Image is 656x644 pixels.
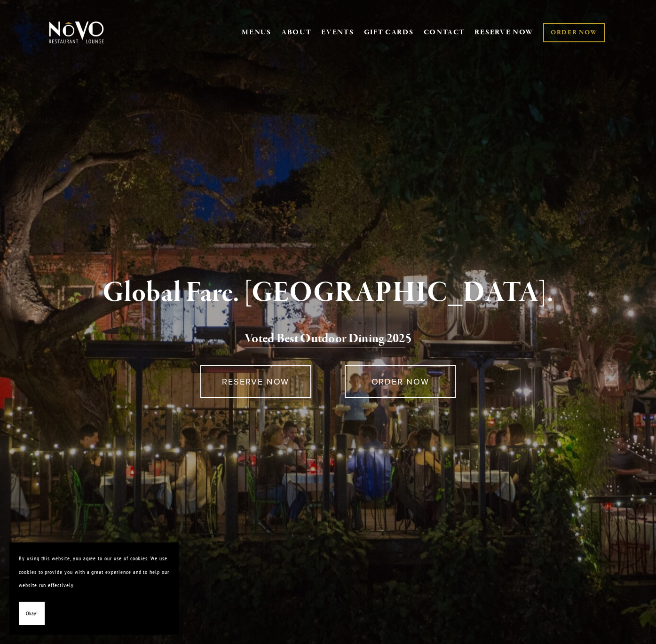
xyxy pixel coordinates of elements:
[281,28,312,37] a: ABOUT
[245,330,405,348] a: Voted Best Outdoor Dining 202
[19,602,45,626] button: Okay!
[364,24,414,41] a: GIFT CARDS
[424,24,465,41] a: CONTACT
[26,607,38,620] span: Okay!
[321,28,354,37] a: EVENTS
[103,275,553,311] strong: Global Fare. [GEOGRAPHIC_DATA].
[200,365,311,398] a: RESERVE NOW
[47,21,106,44] img: Novo Restaurant &amp; Lounge
[474,24,534,41] a: RESERVE NOW
[19,552,169,592] p: By using this website, you agree to our use of cookies. We use cookies to provide you with a grea...
[242,28,271,37] a: MENUS
[9,542,179,635] section: Cookie banner
[64,329,592,349] h2: 5
[543,23,605,42] a: ORDER NOW
[345,365,456,398] a: ORDER NOW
